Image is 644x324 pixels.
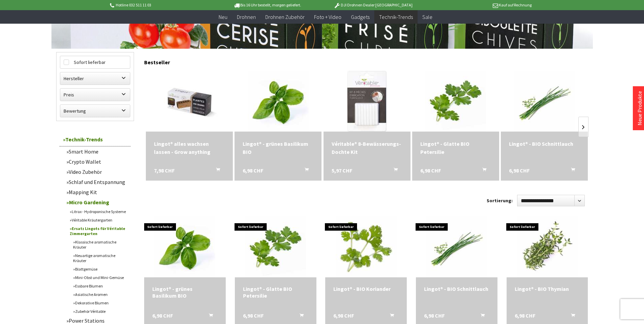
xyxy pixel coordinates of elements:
[333,285,399,292] div: Lingot® - BIO Koriander
[154,140,225,156] div: Lingot® alles wachsen lassen - Grow anything
[154,216,215,277] img: Lingot® - grünes Basilikum BIO
[144,52,588,69] div: Bestseller
[70,307,131,316] a: Zubehör Véritable
[243,285,308,299] a: Lingot® - Glatte BIO Petersilie 6,98 CHF In den Warenkorb
[385,166,402,175] button: In den Warenkorb
[347,71,386,132] img: Véritable® 8-Bewässerungs-Dochte Kit
[374,10,418,24] a: Technik-Trends
[245,216,306,277] img: Lingot® - Glatte BIO Petersilie
[201,312,217,321] button: In den Warenkorb
[63,177,131,187] a: Schlaf und Entspannung
[154,140,225,156] a: Lingot® alles wachsen lassen - Grow anything 7,98 CHF In den Warenkorb
[152,285,218,299] a: Lingot® - grünes Basilikum BIO 6,98 CHF In den Warenkorb
[509,166,530,175] span: 6,98 CHF
[60,89,130,101] label: Preis
[420,140,491,156] div: Lingot® - Glatte BIO Petersilie
[314,14,341,20] span: Foto + Video
[424,285,489,292] a: Lingot® - BIO Schnittlauch 6,98 CHF In den Warenkorb
[261,10,309,24] a: Drohnen Zubehör
[515,285,580,292] a: Lingot® - BIO Thymian 6,98 CHF In den Warenkorb
[215,1,320,9] p: Bis 16 Uhr bestellt, morgen geliefert.
[70,265,131,273] a: Blattgemüse
[487,195,513,206] label: Sortierung:
[382,312,398,321] button: In den Warenkorb
[332,140,402,156] div: Véritable® 8-Bewässerungs-Dochte Kit
[420,140,491,156] a: Lingot® - Glatte BIO Petersilie 6,98 CHF In den Warenkorb
[379,14,413,20] span: Technik-Trends
[63,167,131,177] a: Video Zubehör
[159,71,220,132] img: Lingot® alles wachsen lassen - Grow anything
[320,1,426,9] p: DJI Drohnen Dealer [GEOGRAPHIC_DATA]
[424,285,489,292] div: Lingot® - BIO Schnittlauch
[422,14,432,20] span: Sale
[208,166,224,175] button: In den Warenkorb
[232,10,261,24] a: Drohnen
[243,285,308,299] div: Lingot® - Glatte BIO Petersilie
[60,133,131,146] a: Technik-Trends
[636,91,643,125] a: Neue Produkte
[152,312,173,319] span: 6,98 CHF
[291,312,308,321] button: In den Warenkorb
[424,312,445,319] span: 6,98 CHF
[514,71,575,132] img: Lingot® - BIO Schnittlauch
[336,216,397,277] img: Lingot® - BIO Koriander
[214,10,232,24] a: Neu
[63,157,131,167] a: Crypto Wallet
[152,285,218,299] div: Lingot® - grünes Basilikum BIO
[515,312,535,319] span: 6,98 CHF
[509,140,580,148] a: Lingot® - BIO Schnittlauch 6,98 CHF In den Warenkorb
[237,14,256,20] span: Drohnen
[243,140,313,156] a: Lingot® - grünes Basilikum BIO 6,98 CHF In den Warenkorb
[60,56,130,68] label: Sofort lieferbar
[66,207,131,216] a: Litrax - Hydroponische Systeme
[420,166,441,175] span: 6,98 CHF
[70,299,131,307] a: Dekorative Blumen
[309,10,346,24] a: Foto + Video
[243,166,263,175] span: 6,98 CHF
[154,166,175,175] span: 7,98 CHF
[515,285,580,292] div: Lingot® - BIO Thymian
[63,197,131,207] a: Micro Gardening
[70,273,131,282] a: Mini-Obst und Mini-Gemüse
[60,105,130,117] label: Bewertung
[66,216,131,224] a: Véritable Kräutergarten
[346,10,374,24] a: Gadgets
[563,312,579,321] button: In den Warenkorb
[243,140,313,156] div: Lingot® - grünes Basilikum BIO
[265,14,305,20] span: Drohnen Zubehör
[333,312,354,319] span: 6,98 CHF
[66,224,131,238] a: Ersatz Lingots für Véritable Zimmergarten
[70,251,131,265] a: Neuartige aromatische Kräuter
[63,187,131,197] a: Mapping Kit
[60,72,130,85] label: Hersteller
[426,216,487,277] img: Lingot® - BIO Schnittlauch
[426,1,532,9] p: Kauf auf Rechnung
[509,140,580,148] div: Lingot® - BIO Schnittlauch
[418,10,437,24] a: Sale
[70,238,131,251] a: Klassische aromatische Kräuter
[248,71,309,132] img: Lingot® - grünes Basilikum BIO
[517,216,578,277] img: Lingot® - BIO Thymian
[425,71,486,132] img: Lingot® - Glatte BIO Petersilie
[332,140,402,156] a: Véritable® 8-Bewässerungs-Dochte Kit 5,97 CHF In den Warenkorb
[243,312,264,319] span: 6,98 CHF
[109,1,215,9] p: Hotline 032 511 11 03
[472,312,489,321] button: In den Warenkorb
[332,166,352,175] span: 5,97 CHF
[219,14,227,20] span: Neu
[474,166,490,175] button: In den Warenkorb
[63,146,131,157] a: Smart Home
[70,282,131,290] a: Essbare Blumen
[296,166,313,175] button: In den Warenkorb
[563,166,579,175] button: In den Warenkorb
[333,285,399,292] a: Lingot® - BIO Koriander 6,98 CHF In den Warenkorb
[351,14,370,20] span: Gadgets
[70,290,131,299] a: Asiatische Aromen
